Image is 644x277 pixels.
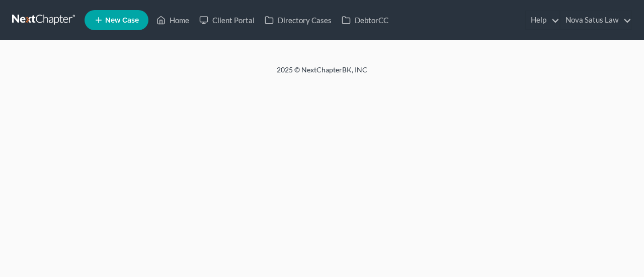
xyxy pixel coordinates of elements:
[526,11,559,29] a: Help
[260,11,337,29] a: Directory Cases
[35,65,609,83] div: 2025 © NextChapterBK, INC
[337,11,393,29] a: DebtorCC
[151,11,194,29] a: Home
[560,11,631,29] a: Nova Satus Law
[194,11,260,29] a: Client Portal
[85,10,148,30] new-legal-case-button: New Case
